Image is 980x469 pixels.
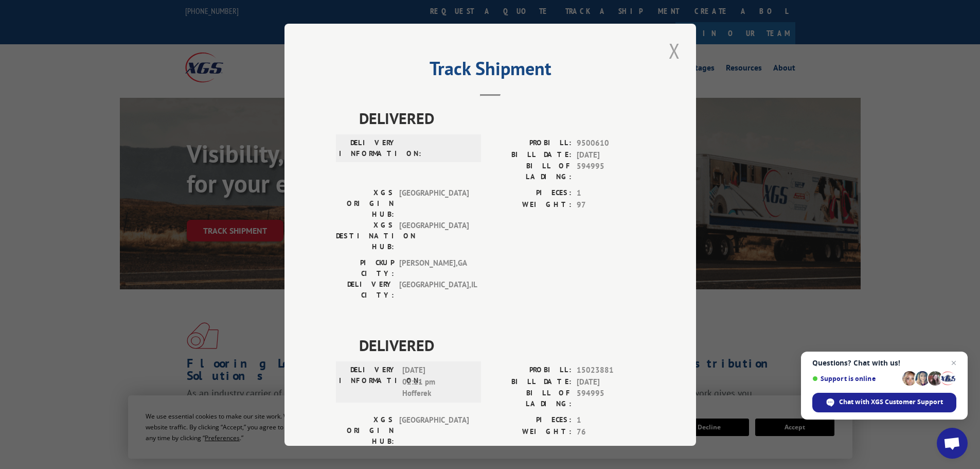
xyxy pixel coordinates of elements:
[577,149,645,161] span: [DATE]
[577,414,645,426] span: 1
[812,359,956,367] span: Questions? Chat with us!
[490,137,572,149] label: PROBILL:
[937,428,968,459] a: Open chat
[812,393,956,412] span: Chat with XGS Customer Support
[336,220,394,252] label: XGS DESTINATION HUB:
[490,426,572,438] label: WEIGHT:
[399,414,469,447] span: [GEOGRAPHIC_DATA]
[577,426,645,438] span: 76
[336,257,394,279] label: PICKUP CITY:
[577,364,645,376] span: 15023881
[399,220,469,252] span: [GEOGRAPHIC_DATA]
[339,137,397,159] label: DELIVERY INFORMATION:
[402,364,472,399] span: [DATE] 02:11 pm Hofferek
[577,388,645,409] span: 594995
[336,61,645,81] h2: Track Shipment
[336,414,394,447] label: XGS ORIGIN HUB:
[490,388,572,409] label: BILL OF LADING:
[577,199,645,211] span: 97
[490,364,572,376] label: PROBILL:
[399,187,469,220] span: [GEOGRAPHIC_DATA]
[359,107,645,130] span: DELIVERED
[490,199,572,211] label: WEIGHT:
[339,364,397,399] label: DELIVERY INFORMATION:
[490,414,572,426] label: PIECES:
[839,397,943,407] span: Chat with XGS Customer Support
[812,375,899,383] span: Support is online
[490,161,572,182] label: BILL OF LADING:
[666,37,683,65] button: Close modal
[490,187,572,199] label: PIECES:
[490,149,572,161] label: BILL DATE:
[336,187,394,220] label: XGS ORIGIN HUB:
[336,279,394,301] label: DELIVERY CITY:
[577,137,645,149] span: 9500610
[399,279,469,301] span: [GEOGRAPHIC_DATA] , IL
[399,257,469,279] span: [PERSON_NAME] , GA
[577,161,645,182] span: 594995
[490,376,572,388] label: BILL DATE:
[359,334,645,357] span: DELIVERED
[577,187,645,199] span: 1
[577,376,645,388] span: [DATE]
